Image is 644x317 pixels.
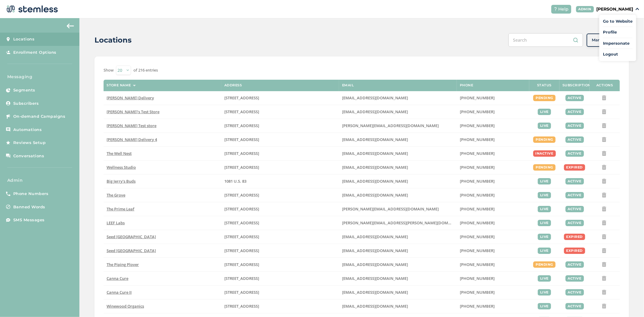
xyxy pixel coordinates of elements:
[460,165,526,170] label: (269) 929-8463
[13,140,46,146] span: Reviews Setup
[566,206,584,212] div: active
[13,36,35,42] span: Locations
[107,83,131,87] label: Store name
[224,178,246,184] span: 1081 U.S. 83
[460,151,526,156] label: (269) 929-8463
[107,193,218,198] label: The Grove
[538,206,551,212] div: live
[342,234,454,239] label: team@seedyourhead.com
[460,179,526,184] label: (580) 539-1118
[460,303,495,309] span: [PHONE_NUMBER]
[107,234,218,239] label: Seed Portland
[224,262,336,267] label: 10 Main Street
[5,3,58,15] img: logo-dark-0685b13c.svg
[224,151,259,156] span: [STREET_ADDRESS]
[636,8,639,10] img: icon_down-arrow-small-66adaf34.svg
[460,192,495,198] span: [PHONE_NUMBER]
[460,234,526,239] label: (207) 747-4648
[460,290,495,295] span: [PHONE_NUMBER]
[342,248,408,253] span: [EMAIL_ADDRESS][DOMAIN_NAME]
[614,288,644,317] iframe: Chat Widget
[107,234,156,239] span: Seed [GEOGRAPHIC_DATA]
[107,262,218,267] label: The Piping Plover
[460,178,495,184] span: [PHONE_NUMBER]
[224,248,336,253] label: 401 Centre Street
[224,276,259,281] span: [STREET_ADDRESS]
[107,109,159,114] span: [PERSON_NAME]'s Test Store
[224,123,336,128] label: 5241 Center Boulevard
[104,67,114,73] label: Show
[538,220,551,226] div: live
[107,303,144,309] span: Winewood Organics
[133,85,136,86] img: icon-sort-1e1d7615.svg
[460,95,495,101] span: [PHONE_NUMBER]
[107,165,218,170] label: Wellness Studio
[13,101,39,107] span: Subscribers
[538,303,551,309] div: live
[460,276,526,281] label: (580) 280-2262
[460,276,495,281] span: [PHONE_NUMBER]
[538,275,551,282] div: live
[342,109,454,114] label: brianashen@gmail.com
[566,289,584,296] div: active
[564,248,585,254] div: expired
[460,262,526,267] label: (508) 514-1212
[13,217,45,223] span: SMS Messages
[107,262,139,267] span: The Piping Plover
[559,6,569,12] span: Help
[538,123,551,129] div: live
[107,95,154,101] span: [PERSON_NAME] Delivery
[107,220,125,226] span: LEEF Labs
[566,220,584,226] div: active
[342,179,454,184] label: info@bigjerrysbuds.com
[566,150,584,157] div: active
[107,276,218,281] label: Canna Cure
[342,262,454,267] label: info@pipingplover.com
[566,261,584,268] div: active
[224,303,259,309] span: [STREET_ADDRESS]
[224,165,336,170] label: 123 Main Street
[107,178,136,184] span: Big Jerry's Buds
[538,234,551,240] div: live
[566,109,584,115] div: active
[508,33,583,47] input: Search
[342,234,408,239] span: [EMAIL_ADDRESS][DOMAIN_NAME]
[224,290,336,295] label: 1023 East 6th Avenue
[603,51,633,57] a: Logout
[107,137,218,142] label: Hazel Delivery 4
[107,137,157,142] span: [PERSON_NAME] Delivery 4
[460,220,526,226] label: (707) 513-9697
[460,123,526,128] label: (503) 332-4545
[566,123,584,129] div: active
[13,204,45,210] span: Banned Words
[460,123,495,128] span: [PHONE_NUMBER]
[460,165,495,170] span: [PHONE_NUMBER]
[460,207,526,212] label: (520) 272-8455
[538,289,551,296] div: live
[590,80,620,91] th: Actions
[460,109,526,114] label: (503) 804-9208
[460,290,526,295] label: (405) 338-9112
[342,151,454,156] label: vmrobins@gmail.com
[533,136,556,143] div: pending
[224,95,259,101] span: [STREET_ADDRESS]
[538,192,551,198] div: live
[566,192,584,198] div: active
[224,290,259,295] span: [STREET_ADDRESS]
[107,109,218,114] label: Brian's Test Store
[342,192,408,198] span: [EMAIL_ADDRESS][DOMAIN_NAME]
[224,165,259,170] span: [STREET_ADDRESS]
[107,179,218,184] label: Big Jerry's Buds
[460,137,495,142] span: [PHONE_NUMBER]
[224,248,259,253] span: [STREET_ADDRESS]
[107,248,218,253] label: Seed Boston
[224,234,336,239] label: 553 Congress Street
[224,276,336,281] label: 2720 Northwest Sheridan Road
[342,276,408,281] span: [EMAIL_ADDRESS][DOMAIN_NAME]
[107,151,132,156] span: The Well Nest
[224,206,259,212] span: [STREET_ADDRESS]
[342,95,454,101] label: arman91488@gmail.com
[566,95,584,101] div: active
[538,248,551,254] div: live
[566,275,584,282] div: active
